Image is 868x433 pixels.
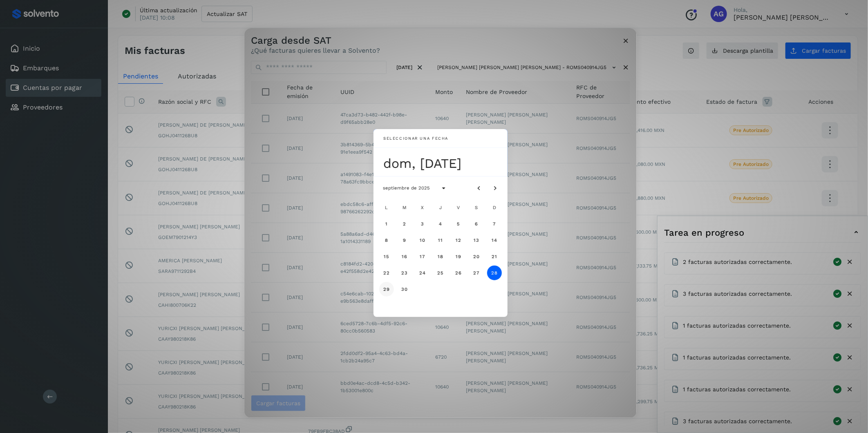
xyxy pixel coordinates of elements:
[438,237,443,243] span: 11
[433,216,448,231] button: jueves, 4 de septiembre de 2025
[488,181,503,195] button: Mes siguiente
[456,221,460,227] span: 5
[487,249,502,264] button: domingo, 21 de septiembre de 2025
[401,270,408,276] span: 23
[397,233,412,248] button: martes, 9 de septiembre de 2025
[376,181,436,195] button: septiembre de 2025
[455,237,461,243] span: 12
[469,249,484,264] button: sábado, 20 de septiembre de 2025
[451,233,466,248] button: viernes, 12 de septiembre de 2025
[451,266,466,280] button: viernes, 26 de septiembre de 2025
[414,199,431,216] div: X
[379,266,394,280] button: lunes, 22 de septiembre de 2025
[468,199,485,216] div: S
[385,221,388,227] span: 1
[469,266,484,280] button: sábado, 27 de septiembre de 2025
[401,254,407,259] span: 16
[396,199,413,216] div: M
[401,286,408,292] span: 30
[436,181,451,195] button: Seleccionar año
[487,266,502,280] button: domingo, 28 de septiembre de 2025
[415,249,430,264] button: miércoles, 17 de septiembre de 2025
[455,254,461,259] span: 19
[379,216,394,231] button: lunes, 1 de septiembre de 2025
[397,266,412,280] button: martes, 23 de septiembre de 2025
[403,237,406,243] span: 9
[433,233,448,248] button: jueves, 11 de septiembre de 2025
[397,216,412,231] button: martes, 2 de septiembre de 2025
[473,270,480,276] span: 27
[385,237,388,243] span: 8
[383,254,389,259] span: 15
[491,237,497,243] span: 14
[487,233,502,248] button: domingo, 14 de septiembre de 2025
[378,199,395,216] div: L
[451,216,466,231] button: viernes, 5 de septiembre de 2025
[415,233,430,248] button: miércoles, 10 de septiembre de 2025
[383,136,448,142] div: Seleccionar una fecha
[455,270,462,276] span: 26
[486,199,503,216] div: D
[397,282,412,297] button: martes, 30 de septiembre de 2025
[403,221,406,227] span: 2
[433,266,448,280] button: jueves, 25 de septiembre de 2025
[451,249,466,264] button: viernes, 19 de septiembre de 2025
[383,185,430,191] span: septiembre de 2025
[473,254,480,259] span: 20
[379,282,394,297] button: lunes, 29 de septiembre de 2025
[383,286,390,292] span: 29
[397,249,412,264] button: martes, 16 de septiembre de 2025
[492,221,496,227] span: 7
[469,216,484,231] button: sábado, 6 de septiembre de 2025
[473,237,479,243] span: 13
[438,221,442,227] span: 4
[379,233,394,248] button: lunes, 8 de septiembre de 2025
[379,249,394,264] button: lunes, 15 de septiembre de 2025
[433,249,448,264] button: jueves, 18 de septiembre de 2025
[415,266,430,280] button: miércoles, 24 de septiembre de 2025
[415,216,430,231] button: miércoles, 3 de septiembre de 2025
[450,199,467,216] div: V
[419,254,425,259] span: 17
[432,199,449,216] div: J
[419,270,426,276] span: 24
[487,216,502,231] button: domingo, 7 de septiembre de 2025
[474,221,478,227] span: 6
[383,155,503,172] div: dom, [DATE]
[419,237,425,243] span: 10
[383,270,390,276] span: 22
[437,270,444,276] span: 25
[469,233,484,248] button: sábado, 13 de septiembre de 2025
[491,254,497,259] span: 21
[437,254,443,259] span: 18
[491,270,498,276] span: 28
[421,221,424,227] span: 3
[472,181,486,195] button: Mes anterior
